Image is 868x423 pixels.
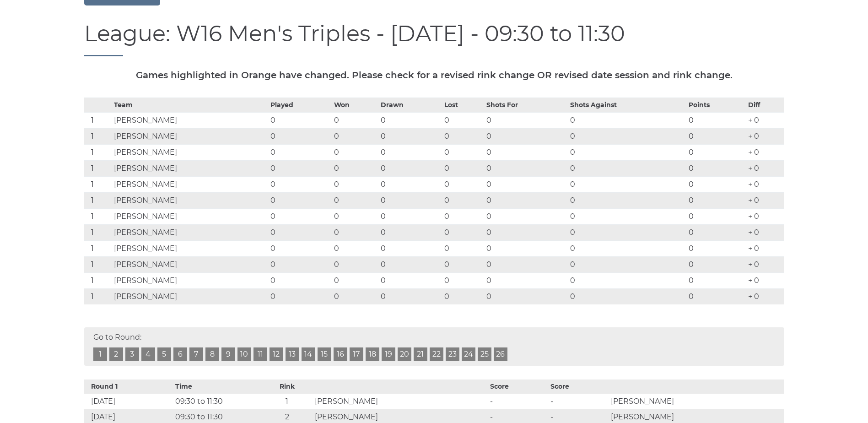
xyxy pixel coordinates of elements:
td: 0 [484,256,568,272]
th: Shots For [484,98,568,112]
td: 1 [84,288,112,304]
a: 14 [302,347,315,361]
td: 0 [442,272,485,288]
td: 0 [378,240,442,256]
td: 1 [84,176,112,192]
a: 7 [189,347,203,361]
td: 0 [268,240,332,256]
a: 22 [430,347,443,361]
th: Round 1 [84,380,173,394]
td: 1 [84,224,112,240]
td: [PERSON_NAME] [112,240,269,256]
a: 19 [382,347,395,361]
td: 0 [378,256,442,272]
td: 0 [568,256,686,272]
td: 0 [484,240,568,256]
a: 25 [478,347,491,361]
a: 20 [398,347,411,361]
td: [DATE] [84,394,173,409]
th: Team [112,98,269,112]
a: 26 [494,347,507,361]
td: 0 [568,288,686,304]
td: 0 [332,112,378,128]
td: 0 [568,128,686,144]
td: + 0 [746,208,784,224]
td: 0 [332,160,378,176]
td: 0 [268,224,332,240]
a: 15 [318,347,331,361]
td: 1 [84,240,112,256]
td: [PERSON_NAME] [112,272,269,288]
a: 5 [157,347,171,361]
th: Score [488,380,548,394]
td: 0 [442,208,485,224]
td: + 0 [746,144,784,160]
td: 0 [378,224,442,240]
td: 1 [84,160,112,176]
td: 0 [686,112,746,128]
td: 0 [378,112,442,128]
td: 0 [484,160,568,176]
td: 0 [686,240,746,256]
td: 0 [332,128,378,144]
a: 21 [414,347,427,361]
td: 0 [484,192,568,208]
a: 18 [366,347,379,361]
td: 0 [568,112,686,128]
td: 1 [84,144,112,160]
td: 0 [442,128,485,144]
td: 0 [568,272,686,288]
td: 0 [268,192,332,208]
td: + 0 [746,128,784,144]
td: 0 [332,208,378,224]
td: [PERSON_NAME] [112,128,269,144]
td: + 0 [746,256,784,272]
a: 17 [350,347,363,361]
th: Rink [262,380,313,394]
td: 0 [378,288,442,304]
td: [PERSON_NAME] [609,394,784,409]
td: 0 [686,256,746,272]
td: [PERSON_NAME] [112,176,269,192]
a: 11 [253,347,267,361]
td: 0 [442,256,485,272]
td: 0 [378,160,442,176]
td: + 0 [746,272,784,288]
td: 0 [442,240,485,256]
a: 6 [173,347,187,361]
td: 0 [332,240,378,256]
td: 0 [268,160,332,176]
td: 0 [686,160,746,176]
td: 0 [568,144,686,160]
td: + 0 [746,192,784,208]
td: 0 [686,272,746,288]
td: 0 [484,272,568,288]
th: Points [686,98,746,112]
a: 12 [270,347,283,361]
td: [PERSON_NAME] [112,192,269,208]
td: 0 [378,192,442,208]
a: 2 [109,347,123,361]
a: 16 [334,347,347,361]
td: 0 [332,288,378,304]
td: 0 [484,208,568,224]
td: 0 [442,192,485,208]
td: + 0 [746,288,784,304]
div: Go to Round: [84,327,784,366]
th: Played [268,98,332,112]
td: 0 [484,112,568,128]
td: 0 [442,224,485,240]
a: 24 [462,347,475,361]
a: 13 [286,347,299,361]
td: 0 [484,144,568,160]
a: 10 [237,347,251,361]
td: 0 [568,208,686,224]
td: [PERSON_NAME] [112,288,269,304]
td: 0 [442,160,485,176]
td: 0 [442,144,485,160]
td: 0 [686,144,746,160]
td: 0 [686,128,746,144]
a: 23 [446,347,459,361]
td: 0 [332,176,378,192]
td: 0 [332,144,378,160]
